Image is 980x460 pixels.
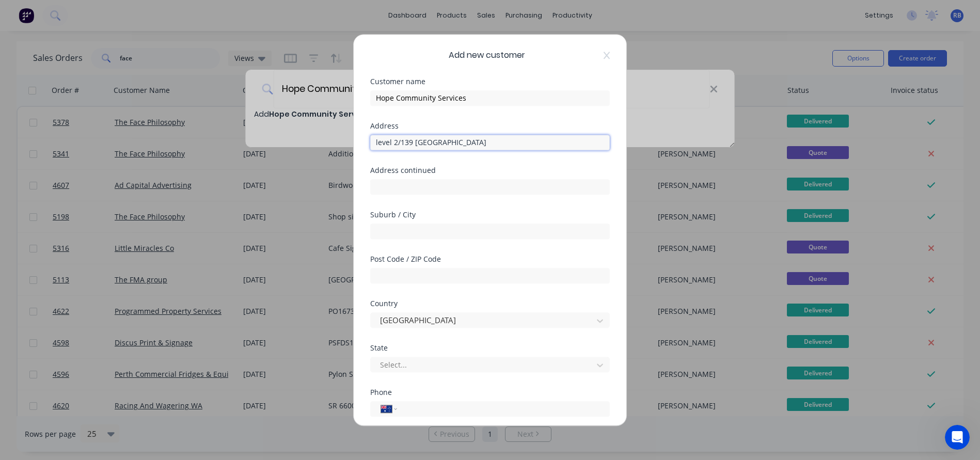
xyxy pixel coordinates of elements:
div: State [370,344,610,352]
div: Customer name [370,78,610,85]
div: Post Code / ZIP Code [370,256,610,263]
iframe: Intercom live chat [945,425,970,450]
div: Suburb / City [370,211,610,218]
div: Phone [370,389,610,396]
div: Address continued [370,167,610,174]
div: Address [370,122,610,130]
span: Add new customer [449,49,525,61]
div: Country [370,300,610,307]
